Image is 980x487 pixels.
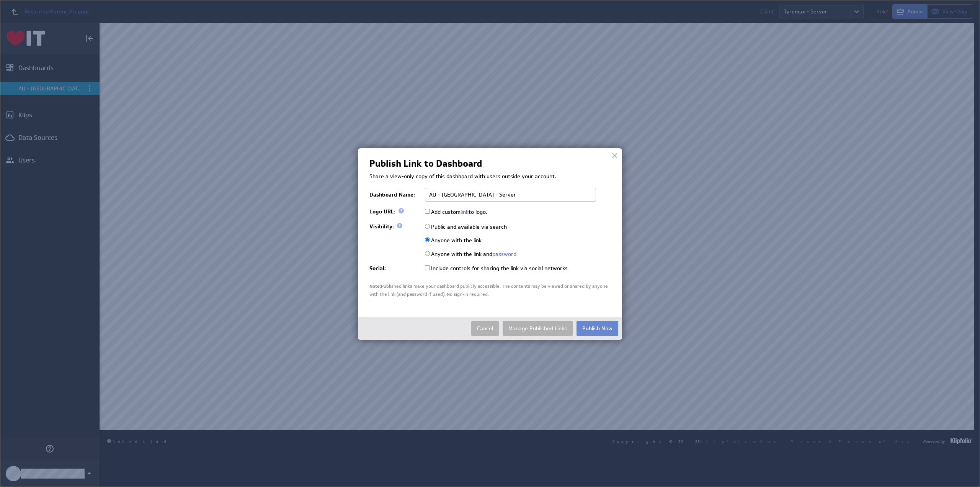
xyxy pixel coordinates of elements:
td: Visibility: [369,218,421,233]
label: Add custom to logo. [425,208,487,215]
label: Public and available via search [425,223,507,230]
td: Logo URL: [369,205,421,218]
h2: Publish Link to Dashboard [369,160,482,167]
input: Anyone with the link andpassword [425,251,430,256]
input: Include controls for sharing the link via social networks [425,265,430,270]
input: Anyone with the link [425,237,430,242]
button: Cancel [471,321,499,336]
input: Add customlinkto logo. [425,209,430,214]
a: Manage Published Links [503,321,573,336]
span: Note: [369,283,381,289]
input: Public and available via search [425,224,430,229]
td: Dashboard Name: [369,185,421,205]
button: Publish Now [577,321,618,336]
a: link [461,208,469,215]
td: Social: [369,261,421,275]
a: password [492,251,516,257]
p: Share a view-only copy of this dashboard with users outside your account. [369,173,611,180]
label: Anyone with the link and [425,251,516,257]
label: Anyone with the link [425,237,482,244]
div: Published links make your dashboard publicly accessible. The contents may be viewed or shared by ... [369,282,611,298]
label: Include controls for sharing the link via social networks [425,265,568,272]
